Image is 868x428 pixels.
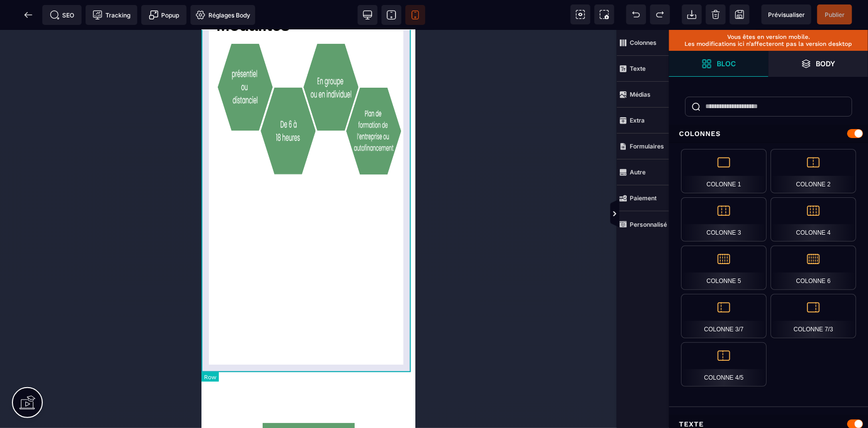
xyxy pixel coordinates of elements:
[682,4,702,24] span: Importer
[86,5,137,25] span: Code de suivi
[825,11,845,18] span: Publier
[630,91,651,98] strong: Médias
[93,10,130,20] span: Tracking
[15,10,200,148] img: 7186475927af6a7664e0c20c15df35cf_Capture_d'%C3%A9cran_2025-10-02_134514.png
[630,143,664,150] strong: Formulaires
[382,5,401,25] span: Voir tablette
[681,294,767,338] div: Colonne 3/7
[630,221,667,228] strong: Personnalisé
[630,65,646,72] strong: Texte
[681,342,767,387] div: Colonne 4/5
[61,393,153,416] button: Je m'inscris
[630,194,657,202] strong: Paiement
[617,134,669,159] span: Formulaires
[762,4,811,24] span: Aperçu
[669,51,769,77] span: Ouvrir les blocs
[650,4,670,24] span: Rétablir
[630,168,646,176] strong: Autre
[630,117,645,124] strong: Extra
[717,60,736,67] strong: Bloc
[771,197,856,242] div: Colonne 4
[669,125,868,143] div: Colonnes
[50,10,75,20] span: SEO
[617,185,669,211] span: Paiement
[617,159,669,185] span: Autre
[771,294,856,338] div: Colonne 7/3
[706,4,726,24] span: Nettoyage
[669,199,679,229] span: Afficher les vues
[730,4,750,24] span: Enregistrer
[768,11,805,18] span: Prévisualiser
[630,39,657,46] strong: Colonnes
[149,10,180,20] span: Popup
[617,30,669,56] span: Colonnes
[816,60,836,67] strong: Body
[769,51,868,77] span: Ouvrir les calques
[617,82,669,108] span: Médias
[674,40,863,47] p: Les modifications ici n’affecteront pas la version desktop
[18,5,38,25] span: Retour
[594,4,614,24] span: Capture d'écran
[42,5,82,25] span: Métadata SEO
[141,5,187,25] span: Créer une alerte modale
[771,246,856,290] div: Colonne 6
[817,4,852,24] span: Enregistrer le contenu
[771,149,856,193] div: Colonne 2
[571,4,590,24] span: Voir les composants
[195,10,250,20] span: Réglages Body
[674,33,863,40] p: Vous êtes en version mobile.
[405,5,425,25] span: Voir mobile
[617,211,669,237] span: Personnalisé
[681,197,767,242] div: Colonne 3
[681,246,767,290] div: Colonne 5
[617,108,669,134] span: Extra
[617,56,669,82] span: Texte
[358,5,378,25] span: Voir bureau
[191,5,255,25] span: Favicon
[626,4,646,24] span: Défaire
[681,149,767,193] div: Colonne 1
